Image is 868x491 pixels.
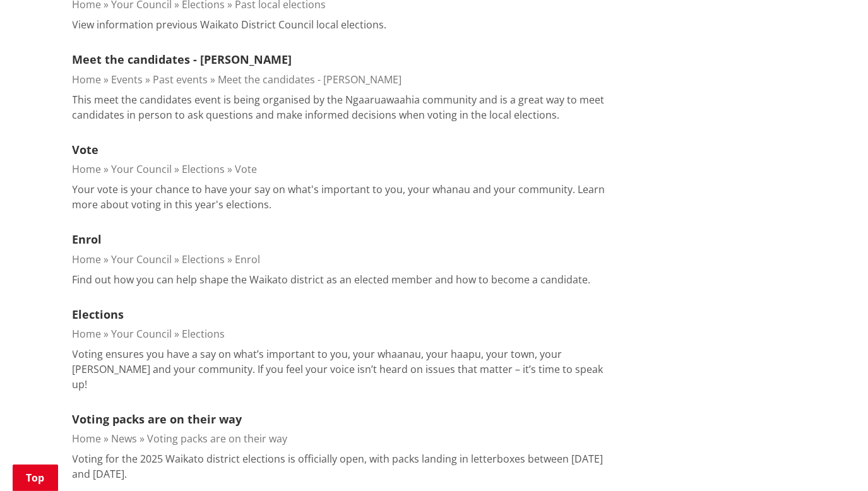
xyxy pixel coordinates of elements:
p: Find out how you can help shape the Waikato district as an elected member and how to become a can... [73,272,591,287]
a: Home [73,162,102,176]
a: News [112,432,138,446]
a: Past events [153,73,208,86]
a: Home [73,73,102,86]
a: Meet the candidates - [PERSON_NAME] [73,52,292,67]
p: Voting for the 2025 Waikato district elections is officially open, with packs landing in letterbo... [73,452,610,482]
a: Top [13,464,58,491]
a: Voting packs are on their way [148,432,288,446]
a: Elections [182,162,225,176]
a: Elections [182,252,225,266]
a: Home [73,327,102,341]
p: This meet the candidates event is being organised by the Ngaaruawaahia community and is a great w... [73,92,610,122]
a: Meet the candidates - [PERSON_NAME] [218,73,402,86]
a: Home [73,252,102,266]
a: Vote [73,142,99,157]
a: Your Council [112,252,172,266]
a: Vote [235,162,258,176]
a: Elections [73,307,124,322]
a: Enrol [235,252,261,266]
a: Your Council [112,327,172,341]
a: Elections [182,327,225,341]
a: Your Council [112,162,172,176]
p: Your vote is your chance to have your say on what's important to you, your whanau and your commun... [73,182,610,212]
a: Voting packs are on their way [73,411,242,427]
iframe: Messenger Launcher [810,438,855,483]
a: Home [73,432,102,446]
a: Enrol [73,232,102,247]
p: View information previous Waikato District Council local elections. [73,17,387,32]
p: Voting ensures you have a say on what’s important to you, your whaanau, your haapu, your town, yo... [73,346,610,392]
a: Events [112,73,143,86]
